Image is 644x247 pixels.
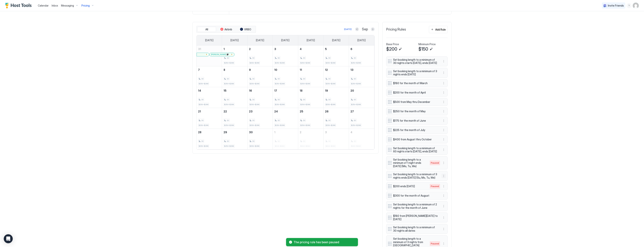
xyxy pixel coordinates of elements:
[354,35,369,45] a: Saturday
[222,108,247,115] a: September 22, 2025
[250,82,259,85] span: $250-$288
[198,110,201,113] span: 21
[38,4,49,7] span: Calendar
[351,62,361,64] span: $250-$288
[201,119,203,122] span: 30
[230,39,239,42] span: [DATE]
[441,147,446,152] button: More options
[273,46,298,52] a: September 3, 2025
[300,82,310,85] span: $250-$288
[275,124,285,126] span: $250-$288
[5,3,33,8] a: Host Tools Logo
[274,47,276,51] span: 3
[323,108,349,129] td: September 26, 2025
[418,43,436,46] span: Minimum Price
[393,185,426,188] span: $200 ends [DATE]
[275,103,285,106] span: $250-$288
[298,129,323,149] td: October 2, 2025
[224,110,227,113] span: 22
[277,78,280,80] span: 30
[227,57,229,59] span: 30
[298,46,323,52] a: September 4, 2025
[4,234,13,243] div: Open Intercom Messenger
[441,161,446,165] button: More options
[441,147,446,152] div: menu
[273,87,298,94] a: September 17, 2025
[197,108,222,129] td: September 21, 2025
[344,28,352,31] div: [DATE]
[323,66,349,73] a: September 12, 2025
[227,35,242,45] a: Monday
[199,145,208,147] span: $250-$288
[61,4,74,7] span: Messaging
[250,103,259,106] span: $250-$288
[205,39,213,42] span: [DATE]
[429,26,448,33] button: Add Rule
[249,68,251,71] span: 9
[354,119,356,122] span: 30
[249,131,253,134] span: 30
[357,39,366,42] span: [DATE]
[393,70,438,76] span: Set booking length to a minimum of 3 nights ends [DATE]
[441,215,446,220] button: More options
[326,82,335,85] span: $250-$288
[435,28,446,31] div: Add Rule
[227,98,229,101] span: 30
[393,226,438,232] span: Set booking length to a minimum of 30 nights all dates
[349,66,374,87] td: September 13, 2025
[349,129,374,136] a: October 4, 2025
[38,4,49,7] a: Calendar
[441,118,446,123] button: More options
[224,82,234,85] span: $250-$288
[250,124,259,126] span: $250-$288
[323,46,349,52] a: September 5, 2025
[328,98,330,101] span: 30
[349,87,374,108] td: September 20, 2025
[298,87,323,108] td: September 18, 2025
[326,124,335,126] span: $250-$288
[224,124,234,126] span: $250-$288
[303,78,305,80] span: 30
[441,128,446,132] div: menu
[247,87,273,94] a: September 16, 2025
[349,87,374,94] a: September 20, 2025
[441,59,446,64] div: menu
[244,28,251,31] span: VRBO
[274,89,277,92] span: 17
[393,214,438,221] span: $180 from [PERSON_NAME][DATE] to [DATE]
[201,35,217,45] a: Sunday
[198,89,201,92] span: 14
[250,62,259,64] span: $250-$288
[393,82,438,85] span: $180 for the month of March
[328,78,330,80] span: 30
[441,193,446,198] button: More options
[222,87,247,108] td: September 15, 2025
[441,128,446,132] button: More options
[441,109,446,114] button: More options
[256,39,264,42] span: [DATE]
[197,87,222,108] td: September 14, 2025
[429,47,433,51] button: Edit
[252,78,254,80] span: 30
[224,89,227,92] span: 15
[227,119,229,122] span: 30
[224,28,232,31] span: Airbnb
[441,184,446,189] div: menu
[350,47,352,51] span: 6
[608,4,624,7] span: Invite Friends
[274,68,277,71] span: 10
[277,57,280,59] span: 30
[441,100,446,104] div: menu
[224,103,234,106] span: $250-$288
[224,62,234,64] span: $250-$288
[275,62,285,64] span: $250-$288
[217,27,236,32] button: Airbnb
[277,119,280,122] span: 30
[325,131,327,134] span: 3
[224,68,225,71] span: 8
[197,87,222,94] a: September 14, 2025
[393,91,438,94] span: $200 for the month of April
[349,46,374,66] td: September 6, 2025
[441,227,446,231] button: More options
[351,82,361,85] span: $250-$288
